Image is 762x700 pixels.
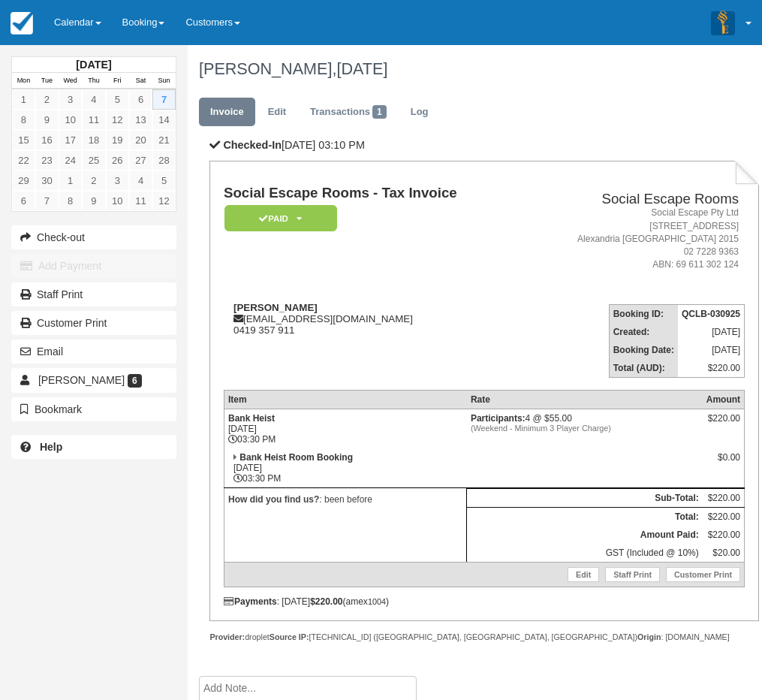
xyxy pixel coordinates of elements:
[82,150,105,170] a: 25
[152,170,176,191] a: 5
[11,225,176,249] button: Check-out
[233,302,318,313] strong: [PERSON_NAME]
[224,448,466,488] td: [DATE] 03:30 PM
[12,170,35,191] a: 29
[152,110,176,130] a: 14
[35,110,59,130] a: 9
[678,359,745,378] td: $220.00
[106,73,129,89] th: Fri
[12,89,35,110] a: 1
[399,98,440,127] a: Log
[224,596,277,607] strong: Payments
[703,489,745,508] td: $220.00
[59,89,82,110] a: 3
[11,368,176,392] a: [PERSON_NAME] 6
[12,130,35,150] a: 15
[129,110,152,130] a: 13
[11,397,176,421] button: Bookmark
[703,391,745,409] th: Amount
[706,413,740,436] div: $220.00
[609,359,678,378] th: Total (AUD):
[224,391,466,409] th: Item
[82,191,105,211] a: 9
[228,492,462,507] p: : been before
[59,170,82,191] a: 1
[11,435,176,459] a: Help
[11,282,176,306] a: Staff Print
[703,544,745,563] td: $20.00
[35,73,59,89] th: Tue
[224,186,523,201] h1: Social Escape Rooms - Tax Invoice
[299,98,398,127] a: Transactions1
[467,526,703,544] th: Amount Paid:
[152,150,176,170] a: 28
[59,110,82,130] a: 10
[82,130,105,150] a: 18
[239,452,353,463] strong: Bank Heist Room Booking
[35,130,59,150] a: 16
[372,105,387,119] span: 1
[637,632,661,641] strong: Origin
[82,110,105,130] a: 11
[11,311,176,335] a: Customer Print
[12,191,35,211] a: 6
[11,12,33,35] img: checkfront-main-nav-mini-logo.png
[199,98,255,127] a: Invoice
[310,596,342,607] strong: $220.00
[209,137,758,153] p: [DATE] 03:10 PM
[129,73,152,89] th: Sat
[336,59,387,78] span: [DATE]
[682,309,740,319] strong: QCLB-030925
[199,60,748,78] h1: [PERSON_NAME],
[152,130,176,150] a: 21
[228,413,275,424] strong: Bank Heist
[224,596,745,607] div: : [DATE] (amex )
[152,89,176,110] a: 7
[12,150,35,170] a: 22
[678,323,745,341] td: [DATE]
[106,89,129,110] a: 5
[467,544,703,563] td: GST (Included @ 10%)
[467,409,703,449] td: 4 @ $55.00
[129,150,152,170] a: 27
[59,73,82,89] th: Wed
[228,494,319,505] strong: How did you find us?
[106,130,129,150] a: 19
[471,424,699,433] em: (Weekend - Minimum 3 Player Charge)
[609,323,678,341] th: Created:
[152,191,176,211] a: 12
[40,441,62,453] b: Help
[609,341,678,359] th: Booking Date:
[224,409,466,449] td: [DATE] 03:30 PM
[128,374,142,388] span: 6
[12,110,35,130] a: 8
[467,489,703,508] th: Sub-Total:
[35,150,59,170] a: 23
[224,205,337,231] em: Paid
[609,305,678,324] th: Booking ID:
[12,73,35,89] th: Mon
[223,139,282,151] b: Checked-In
[471,413,526,424] strong: Participants
[224,302,523,336] div: [EMAIL_ADDRESS][DOMAIN_NAME] 0419 357 911
[106,110,129,130] a: 12
[529,207,739,271] address: Social Escape Pty Ltd [STREET_ADDRESS] Alexandria [GEOGRAPHIC_DATA] 2015 02 7228 9363 ABN: 69 611...
[106,191,129,211] a: 10
[209,632,758,643] div: droplet [TECHNICAL_ID] ([GEOGRAPHIC_DATA], [GEOGRAPHIC_DATA], [GEOGRAPHIC_DATA]) : [DOMAIN_NAME]
[703,508,745,527] td: $220.00
[666,567,740,582] a: Customer Print
[129,130,152,150] a: 20
[35,89,59,110] a: 2
[82,89,105,110] a: 4
[270,632,309,641] strong: Source IP:
[106,150,129,170] a: 26
[706,452,740,475] div: $0.00
[467,508,703,527] th: Total:
[59,130,82,150] a: 17
[711,11,735,35] img: A3
[11,339,176,364] button: Email
[59,150,82,170] a: 24
[129,89,152,110] a: 6
[129,170,152,191] a: 4
[224,204,332,232] a: Paid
